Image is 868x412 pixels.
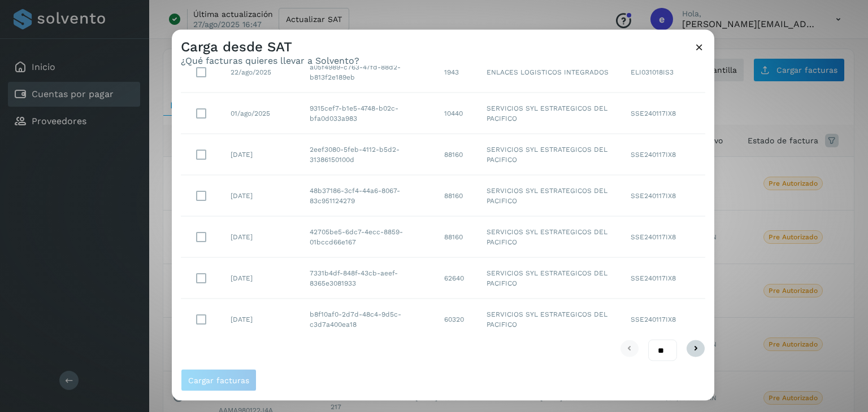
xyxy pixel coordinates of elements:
[622,93,705,134] td: SSE240117IX8
[301,216,435,257] td: 42705be5-6dc7-4ecc-8859-01bccd66e167
[622,175,705,216] td: SSE240117IX8
[301,93,435,134] td: 9315cef7-b1e5-4748-b02c-bfa0d033a983
[622,299,705,339] td: SSE240117IX8
[435,93,478,134] td: 10440
[478,216,622,257] td: SERVICIOS SYL ESTRATEGICOS DEL PACIFICO
[301,299,435,339] td: b8f10af0-2d7d-48c4-9d5c-c3d7a400ea18
[478,299,622,339] td: SERVICIOS SYL ESTRATEGICOS DEL PACIFICO
[222,134,301,175] td: [DATE]
[478,51,622,93] td: ENLACES LOGISTICOS INTEGRADOS
[478,257,622,299] td: SERVICIOS SYL ESTRATEGICOS DEL PACIFICO
[435,216,478,257] td: 88160
[222,51,301,93] td: 22/ago/2025
[181,369,257,392] button: Cargar facturas
[301,51,435,93] td: a05f4989-c763-47fd-88d2-b813f2e189eb
[301,175,435,216] td: 48b37186-3cf4-44a6-8067-83c951124279
[622,257,705,299] td: SSE240117IX8
[222,257,301,299] td: [DATE]
[435,51,478,93] td: 1943
[222,299,301,339] td: [DATE]
[222,93,301,134] td: 01/ago/2025
[435,299,478,339] td: 60320
[222,175,301,216] td: [DATE]
[188,376,249,384] span: Cargar facturas
[435,257,478,299] td: 62640
[181,55,359,65] p: ¿Qué facturas quieres llevar a Solvento?
[301,134,435,175] td: 2eef3080-5feb-4112-b5d2-31386150100d
[301,257,435,299] td: 7331b4df-848f-43cb-aeef-8365e3081933
[435,175,478,216] td: 88160
[622,134,705,175] td: SSE240117IX8
[622,216,705,257] td: SSE240117IX8
[478,175,622,216] td: SERVICIOS SYL ESTRATEGICOS DEL PACIFICO
[622,51,705,93] td: ELI031018IS3
[222,216,301,257] td: [DATE]
[478,93,622,134] td: SERVICIOS SYL ESTRATEGICOS DEL PACIFICO
[435,134,478,175] td: 88160
[478,134,622,175] td: SERVICIOS SYL ESTRATEGICOS DEL PACIFICO
[181,39,359,55] h3: Carga desde SAT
